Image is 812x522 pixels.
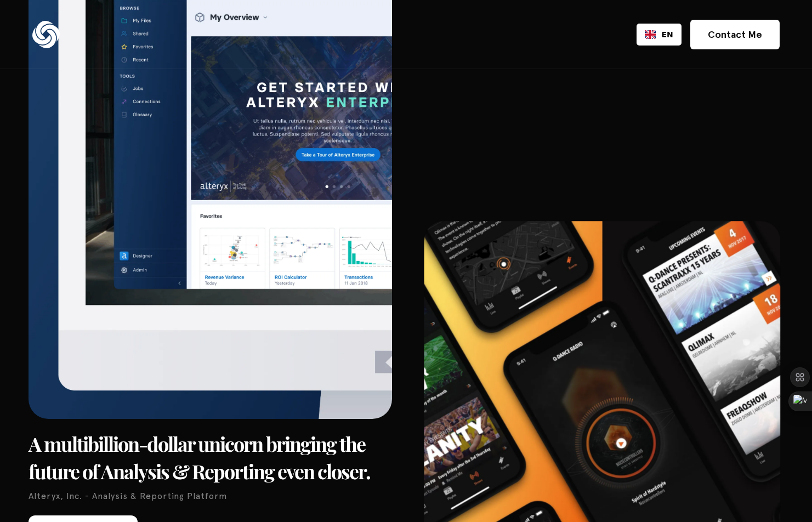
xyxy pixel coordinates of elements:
div: Language selected: English [637,24,681,46]
p: Alteryx, Inc. - Analysis & Reporting Platform [29,491,392,501]
a: EN [645,29,673,40]
h3: A multibillion-dollar unicorn bringing the future of Analysis & Reporting even closer. [29,430,392,485]
div: Language Switcher [637,24,681,46]
a: Contact Me [690,20,780,49]
img: English flag [645,30,656,39]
